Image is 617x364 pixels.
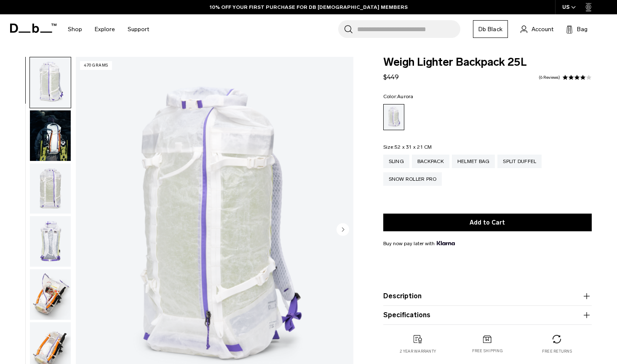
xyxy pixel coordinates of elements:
[128,14,149,44] a: Support
[400,348,436,354] p: 2 year warranty
[383,155,409,168] a: Sling
[61,14,155,44] nav: Main Navigation
[383,172,442,186] a: Snow Roller Pro
[30,269,71,320] img: Weigh_Lighter_Backpack_25L_4.png
[383,73,399,81] span: $449
[29,216,71,267] button: Weigh_Lighter_Backpack_25L_3.png
[383,145,432,150] legend: Size:
[542,348,572,354] p: Free returns
[30,57,71,108] img: Weigh_Lighter_Backpack_25L_1.png
[29,57,71,108] button: Weigh_Lighter_Backpack_25L_1.png
[383,240,455,247] span: Buy now pay later with
[577,25,588,34] span: Bag
[30,110,71,161] img: Weigh_Lighter_Backpack_25L_Lifestyle_new.png
[532,25,553,34] span: Account
[30,163,71,214] img: Weigh_Lighter_Backpack_25L_2.png
[452,155,495,168] a: Helmet Bag
[539,75,560,80] a: 6 reviews
[29,269,71,320] button: Weigh_Lighter_Backpack_25L_4.png
[566,24,588,34] button: Bag
[383,214,592,231] button: Add to Cart
[383,94,414,99] legend: Color:
[521,24,553,34] a: Account
[437,241,455,245] img: {"height" => 20, "alt" => "Klarna"}
[497,155,542,168] a: Split Duffel
[383,104,404,130] a: Aurora
[337,223,349,237] button: Next slide
[80,61,112,70] p: 470 grams
[210,3,408,11] a: 10% OFF YOUR FIRST PURCHASE FOR DB [DEMOGRAPHIC_DATA] MEMBERS
[395,144,432,150] span: 52 x 31 x 21 CM
[383,310,592,320] button: Specifications
[473,20,508,38] a: Db Black
[472,348,503,354] p: Free shipping
[383,57,592,68] span: Weigh Lighter Backpack 25L
[383,291,592,301] button: Description
[29,110,71,161] button: Weigh_Lighter_Backpack_25L_Lifestyle_new.png
[412,155,449,168] a: Backpack
[29,163,71,214] button: Weigh_Lighter_Backpack_25L_2.png
[397,94,414,99] span: Aurora
[68,14,82,44] a: Shop
[95,14,115,44] a: Explore
[30,216,71,267] img: Weigh_Lighter_Backpack_25L_3.png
